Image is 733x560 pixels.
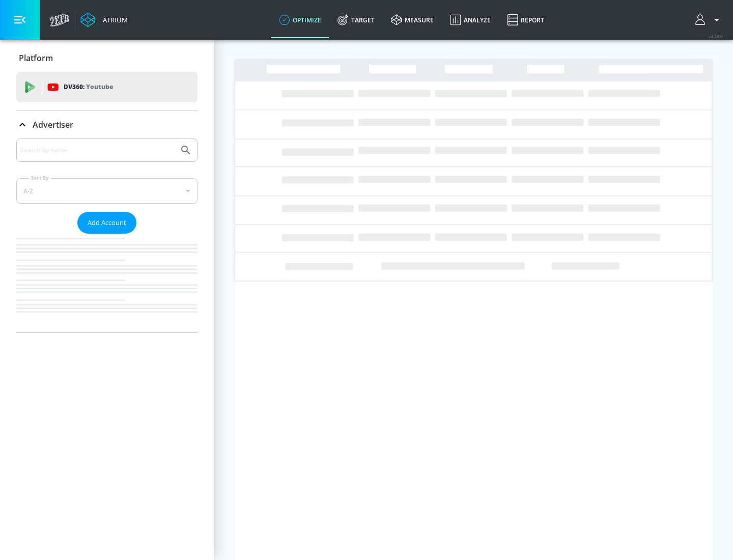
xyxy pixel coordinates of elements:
nav: list of Advertiser [16,234,198,332]
span: Add Account [88,217,126,229]
a: measure [383,2,442,38]
a: Atrium [80,12,128,27]
a: optimize [271,2,329,38]
div: Platform [16,44,198,72]
label: Sort By [29,175,51,181]
span: v 4.28.0 [709,34,723,39]
a: Target [329,2,383,38]
p: DV360: [64,81,113,93]
button: Add Account [77,212,136,234]
a: Report [499,2,552,38]
div: Advertiser [16,138,198,332]
div: Atrium [99,15,128,24]
a: Analyze [442,2,499,38]
input: Search by name [20,144,175,157]
div: DV360: Youtube [16,72,198,102]
p: Platform [19,52,53,64]
div: Advertiser [16,110,198,139]
p: Youtube [86,81,113,92]
div: A-Z [16,178,198,204]
p: Advertiser [33,119,73,130]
